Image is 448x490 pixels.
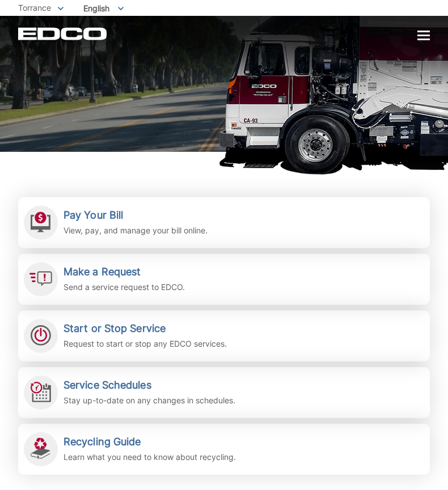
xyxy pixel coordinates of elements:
a: Service Schedules Stay up-to-date on any changes in schedules. [18,367,430,418]
span: Torrance [18,3,51,12]
p: Request to start or stop any EDCO services. [64,338,227,350]
h2: Pay Your Bill [64,209,208,221]
p: Learn what you need to know about recycling. [64,451,236,463]
a: Recycling Guide Learn what you need to know about recycling. [18,424,430,475]
p: Stay up-to-date on any changes in schedules. [64,394,235,407]
a: Pay Your Bill View, pay, and manage your bill online. [18,197,430,248]
h2: Make a Request [64,266,185,278]
a: Make a Request Send a service request to EDCO. [18,254,430,305]
h2: Start or Stop Service [64,322,227,335]
a: EDCD logo. Return to the homepage. [18,27,108,40]
p: Send a service request to EDCO. [64,281,185,293]
p: View, pay, and manage your bill online. [64,224,208,237]
h2: Recycling Guide [64,436,236,448]
h2: Service Schedules [64,379,235,391]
